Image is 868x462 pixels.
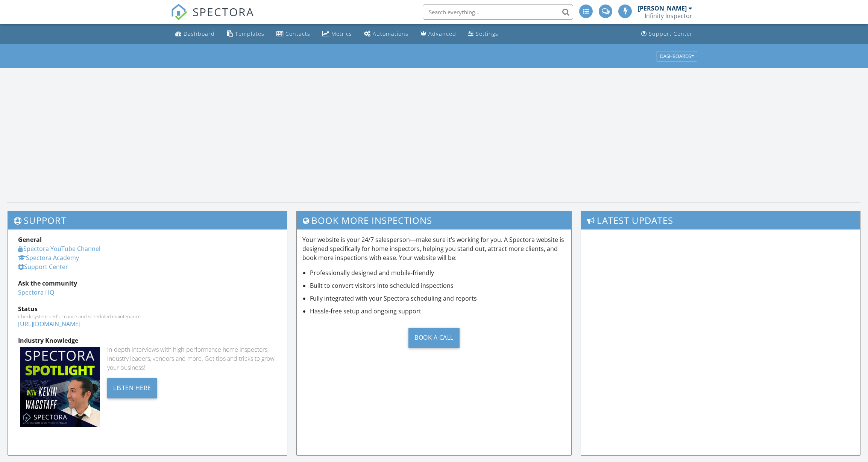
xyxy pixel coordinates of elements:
[224,27,267,41] a: Templates
[408,328,460,348] div: Book a Call
[428,30,456,37] div: Advanced
[273,27,313,41] a: Contacts
[638,27,696,41] a: Support Center
[302,322,566,354] a: Book a Call
[660,53,694,59] div: Dashboards
[18,254,79,262] a: Spectora Academy
[417,27,459,41] a: Advanced
[18,279,277,288] div: Ask the community
[18,304,277,313] div: Status
[18,313,277,319] div: Check system performance and scheduled maintenance.
[107,378,157,398] div: Listen Here
[297,211,571,229] h3: Book More Inspections
[476,30,498,37] div: Settings
[581,211,860,229] h3: Latest Updates
[107,345,277,372] div: In-depth interviews with high-performance home inspectors, industry leaders, vendors and more. Ge...
[319,27,355,41] a: Metrics
[20,347,100,427] img: Spectoraspolightmain
[171,10,254,26] a: SPECTORA
[310,307,566,316] li: Hassle-free setup and ongoing support
[18,245,100,253] a: Spectora YouTube Channel
[302,235,566,262] p: Your website is your 24/7 salesperson—make sure it’s working for you. A Spectora website is desig...
[285,30,310,37] div: Contacts
[18,320,80,328] a: [URL][DOMAIN_NAME]
[423,5,573,20] input: Search everything...
[373,30,408,37] div: Automations
[171,4,187,20] img: The Best Home Inspection Software - Spectora
[107,383,157,392] a: Listen Here
[331,30,352,37] div: Metrics
[361,27,411,41] a: Automations (Advanced)
[645,12,692,20] div: Infinity Inspector
[310,281,566,290] li: Built to convert visitors into scheduled inspections
[310,294,566,303] li: Fully integrated with your Spectora scheduling and reports
[18,288,54,296] a: Spectora HQ
[18,236,42,244] strong: General
[657,51,697,61] button: Dashboards
[184,30,215,37] div: Dashboard
[18,263,68,271] a: Support Center
[649,30,693,37] div: Support Center
[465,27,501,41] a: Settings
[638,5,687,12] div: [PERSON_NAME]
[235,30,264,37] div: Templates
[193,4,254,20] span: SPECTORA
[172,27,218,41] a: Dashboard
[8,211,287,229] h3: Support
[310,268,566,277] li: Professionally designed and mobile-friendly
[18,336,277,345] div: Industry Knowledge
